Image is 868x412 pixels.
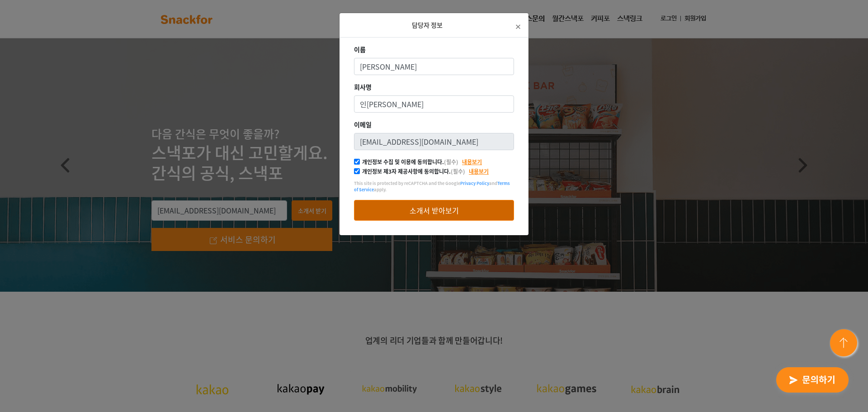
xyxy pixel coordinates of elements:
span: 담당자 정보 [412,20,443,29]
input: 예시) 이웅희 [354,58,514,75]
span: 대화 [83,301,94,308]
span: 홈 [28,300,34,308]
label: 개인정보 제3자 제공사항에 동의합니다. [362,167,465,175]
label: 회사명 [354,82,372,92]
a: 대화 [60,287,117,309]
span: 설정 [140,300,151,308]
div: This site is protected by reCAPTCHA and the Google and apply. [354,180,514,193]
a: 설정 [117,287,174,309]
span: 내용보기 [469,167,489,175]
input: 예시) (주)스낵포 [354,95,514,113]
span: × [515,18,521,34]
label: 이름 [354,45,366,54]
span: 내용보기 [462,158,482,166]
a: Privacy Policy [460,180,489,186]
span: (필수) [451,167,465,175]
label: 이메일 [354,120,372,129]
span: (필수) [444,158,458,166]
a: Terms of Service [354,180,510,193]
img: floating-button [828,327,861,360]
label: 개인정보 수집 및 이용에 동의합니다. [362,158,458,166]
a: 홈 [3,287,60,309]
button: 소개서 받아보기 [354,200,514,221]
